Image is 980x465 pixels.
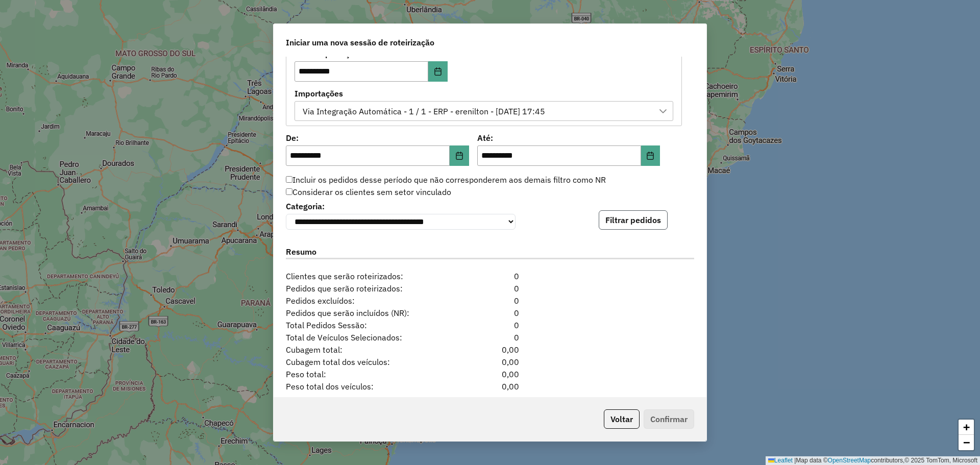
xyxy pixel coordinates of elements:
a: Leaflet [768,457,793,464]
div: Via Integração Automática - 1 / 1 - ERP - erenilton - [DATE] 17:45 [299,102,549,121]
label: Resumo [286,246,694,259]
button: Choose Date [450,145,469,166]
span: Cubagem total: [280,344,455,356]
button: Choose Date [641,145,660,166]
div: 0 [455,282,525,295]
div: 0 [455,307,525,319]
span: Peso total dos veículos: [280,380,455,393]
a: Zoom out [959,435,974,450]
div: Map data © contributors,© 2025 TomTom, Microsoft [766,456,980,465]
label: Incluir os pedidos desse período que não corresponderem aos demais filtro como NR [286,174,606,186]
button: Choose Date [428,61,448,82]
button: Filtrar pedidos [599,210,668,230]
div: 0 [455,319,525,331]
div: 0 [455,295,525,307]
span: Total Pedidos Sessão: [280,319,455,331]
label: Priorizar a roteirização por: [286,394,694,406]
div: 0,00 [455,356,525,368]
span: Clientes que serão roteirizados: [280,270,455,282]
span: Total de Veículos Selecionados: [280,331,455,344]
div: 0 [455,270,525,282]
button: Voltar [604,409,640,429]
span: Pedidos que serão incluídos (NR): [280,307,455,319]
div: 0,00 [455,344,525,356]
span: Cubagem total dos veículos: [280,356,455,368]
label: Categoria: [286,200,516,212]
span: | [794,457,796,464]
div: 0,00 [455,368,525,380]
span: + [963,421,970,433]
label: De: [286,132,469,144]
span: Pedidos que serão roteirizados: [280,282,455,295]
label: Considerar os clientes sem setor vinculado [286,186,451,198]
div: 0,00 [455,380,525,393]
span: Pedidos excluídos: [280,295,455,307]
label: Até: [477,132,660,144]
label: Importações [295,87,673,100]
span: − [963,436,970,449]
span: Iniciar uma nova sessão de roteirização [286,36,434,48]
a: Zoom in [959,420,974,435]
div: 0 [455,331,525,344]
input: Incluir os pedidos desse período que não corresponderem aos demais filtro como NR [286,176,292,183]
a: OpenStreetMap [828,457,871,464]
input: Considerar os clientes sem setor vinculado [286,188,292,195]
span: Peso total: [280,368,455,380]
